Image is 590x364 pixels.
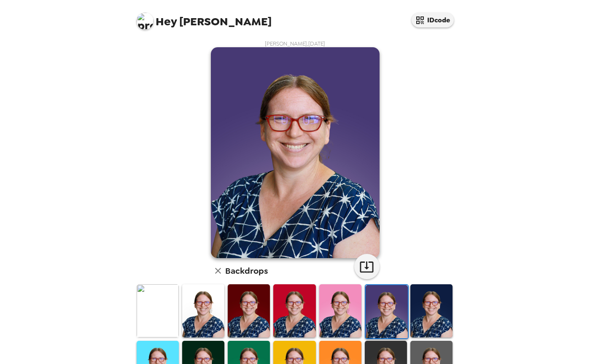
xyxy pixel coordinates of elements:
[137,284,179,337] img: Original
[265,40,325,47] span: [PERSON_NAME] , [DATE]
[211,47,380,258] img: user
[225,264,268,278] h6: Backdrops
[137,8,272,27] span: [PERSON_NAME]
[156,14,177,29] span: Hey
[412,13,454,27] button: IDcode
[137,13,154,30] img: profile pic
